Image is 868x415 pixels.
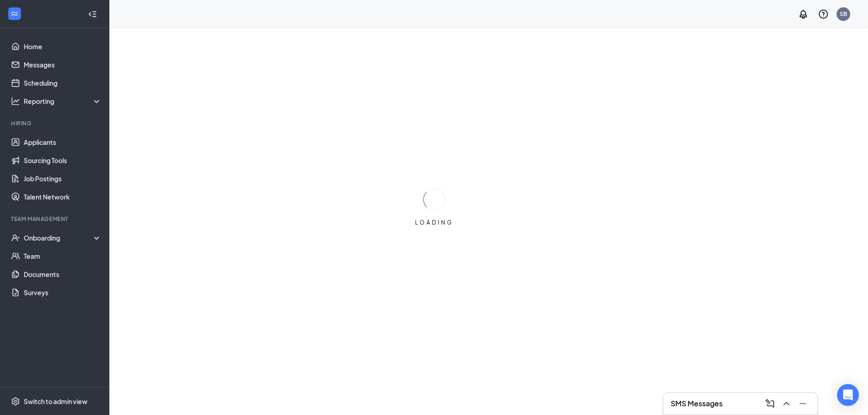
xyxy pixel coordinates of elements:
button: Minimize [796,396,810,411]
a: Sourcing Tools [24,151,102,169]
div: SB [840,10,847,18]
div: Open Intercom Messenger [837,384,859,406]
svg: ChevronUp [781,398,792,409]
div: Hiring [11,119,100,127]
svg: Minimize [797,398,808,409]
a: Talent Network [24,188,102,206]
svg: UserCheck [11,233,20,242]
h3: SMS Messages [671,399,723,409]
svg: WorkstreamLogo [10,9,19,18]
a: Surveys [24,283,102,302]
a: Messages [24,56,102,74]
a: Job Postings [24,169,102,188]
button: ComposeMessage [763,396,777,411]
div: Switch to admin view [24,397,87,406]
a: Home [24,37,102,56]
div: LOADING [411,219,457,226]
svg: Analysis [11,97,20,106]
button: ChevronUp [779,396,794,411]
svg: ComposeMessage [765,398,776,409]
a: Team [24,247,102,265]
svg: Notifications [798,9,809,20]
a: Applicants [24,133,102,151]
a: Documents [24,265,102,283]
svg: Settings [11,397,20,406]
svg: QuestionInfo [818,9,829,20]
div: Reporting [24,97,102,106]
svg: Collapse [88,10,97,19]
div: Team Management [11,215,100,223]
a: Scheduling [24,74,102,92]
div: Onboarding [24,233,94,242]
